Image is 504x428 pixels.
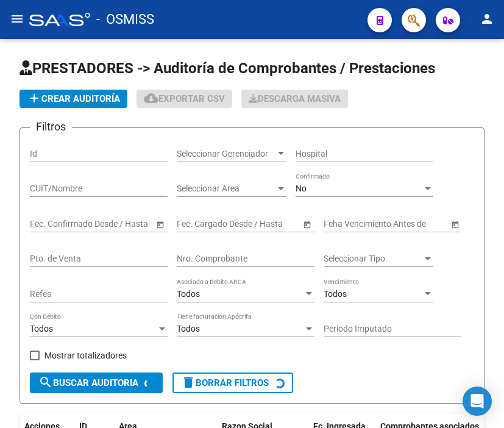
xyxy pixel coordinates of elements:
input: End date [78,219,138,229]
span: PRESTADORES -> Auditoría de Comprobantes / Prestaciones [20,60,435,77]
mat-icon: cloud_download [144,91,158,105]
span: Mostrar totalizadores [44,348,127,363]
mat-icon: add [27,91,41,105]
app-download-masive: Descarga masiva de comprobantes (adjuntos) [241,90,348,108]
span: Todos [177,324,200,333]
span: Exportar CSV [144,93,225,104]
span: Descarga Masiva [249,93,341,104]
span: Borrar Filtros [181,377,269,388]
mat-icon: delete [181,375,196,390]
input: Start date [30,219,68,229]
h3: Filtros [30,118,72,135]
button: Borrar Filtros [172,373,293,393]
button: Buscar Auditoria [30,373,163,393]
mat-icon: menu [10,12,24,26]
span: - OSMISS [96,6,154,33]
span: Buscar Auditoria [38,377,138,388]
button: Open calendar [449,218,461,230]
button: Open calendar [300,218,313,230]
span: Seleccionar Area [177,184,275,194]
button: Descarga Masiva [241,90,348,108]
mat-icon: person [480,12,494,26]
span: Seleccionar Gerenciador [177,149,275,159]
input: Start date [177,219,215,229]
span: Todos [30,324,53,333]
button: Open calendar [154,218,166,230]
span: Todos [177,289,200,299]
span: Crear Auditoría [27,93,120,104]
button: Crear Auditoría [20,90,127,108]
div: Open Intercom Messenger [463,387,492,416]
mat-icon: search [38,375,53,390]
span: No [296,184,307,193]
input: End date [225,219,285,229]
span: Todos [324,289,347,299]
button: Exportar CSV [137,90,232,108]
span: Seleccionar Tipo [324,254,422,264]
